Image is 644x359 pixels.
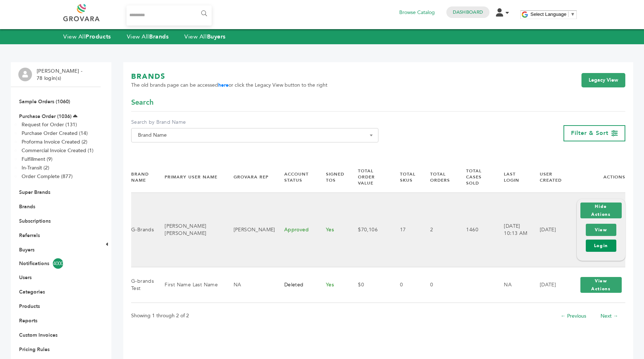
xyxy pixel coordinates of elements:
[86,33,111,41] strong: Products
[421,192,457,267] td: 2
[275,192,317,267] td: Approved
[399,9,435,17] a: Browse Catalog
[275,162,317,192] th: Account Status
[391,267,422,303] td: 0
[131,162,156,192] th: Brand Name
[19,218,51,224] a: Subscriptions
[218,82,229,88] a: here
[22,147,93,154] a: Commercial Invoice Created (1)
[457,162,495,192] th: Total Cases Sold
[225,162,275,192] th: Grovara Rep
[131,312,189,320] p: Showing 1 through 2 of 2
[225,192,275,267] td: [PERSON_NAME]
[131,97,153,108] span: Search
[131,267,156,303] td: G-brands Test
[19,332,57,338] a: Custom Invoices
[317,162,349,192] th: Signed TOS
[19,246,34,253] a: Buyers
[19,303,40,310] a: Products
[531,267,568,303] td: [DATE]
[349,162,391,192] th: Total Order Value
[391,162,422,192] th: Total SKUs
[421,162,457,192] th: Total Orders
[568,162,626,192] th: Actions
[131,72,327,82] h1: BRANDS
[568,12,569,17] span: ​
[131,119,378,126] label: Search by Brand Name
[22,156,52,163] a: Fulfillment (9)
[19,288,45,295] a: Categories
[22,121,77,128] a: Request for Order (131)
[63,33,111,41] a: View AllProducts
[37,68,84,82] li: [PERSON_NAME] - 78 login(s)
[531,192,568,267] td: [DATE]
[22,164,49,171] a: In-Transit (2)
[571,129,608,137] span: Filter & Sort
[421,267,457,303] td: 0
[570,12,575,17] span: ▼
[19,317,37,324] a: Reports
[149,33,169,41] strong: Brands
[530,12,575,17] a: Select Language​
[349,267,391,303] td: $0
[131,128,378,142] span: Brand Name
[22,130,88,137] a: Purchase Order Created (14)
[601,313,618,319] a: Next →
[19,203,35,210] a: Brands
[391,192,422,267] td: 17
[317,267,349,303] td: Yes
[19,274,32,281] a: Users
[457,192,495,267] td: 1460
[580,277,622,293] button: View Actions
[275,267,317,303] td: Deleted
[580,203,622,218] button: Hide Actions
[156,192,224,267] td: [PERSON_NAME] [PERSON_NAME]
[561,313,586,319] a: ← Previous
[18,68,32,81] img: profile.png
[19,232,40,239] a: Referrals
[53,258,63,269] span: 4000
[135,130,374,140] span: Brand Name
[19,113,72,120] a: Purchase Order (1036)
[126,5,212,26] input: Search...
[495,162,530,192] th: Last Login
[127,33,169,41] a: View AllBrands
[19,346,50,353] a: Pricing Rules
[131,192,156,267] td: G-Brands
[156,162,224,192] th: Primary User Name
[531,162,568,192] th: User Created
[530,12,566,17] span: Select Language
[19,258,92,269] a: Notifications4000
[349,192,391,267] td: $70,106
[225,267,275,303] td: NA
[22,173,73,180] a: Order Complete (877)
[19,98,70,105] a: Sample Orders (1060)
[581,73,625,87] a: Legacy View
[207,33,226,41] strong: Buyers
[184,33,226,41] a: View AllBuyers
[131,82,327,89] span: The old brands page can be accessed or click the Legacy View button to the right
[453,9,483,15] a: Dashboard
[156,267,224,303] td: First Name Last Name
[19,189,50,196] a: Super Brands
[317,192,349,267] td: Yes
[22,138,87,145] a: Proforma Invoice Created (2)
[495,192,530,267] td: [DATE] 10:13 AM
[495,267,530,303] td: NA
[586,240,617,252] a: Login
[586,224,617,236] a: View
